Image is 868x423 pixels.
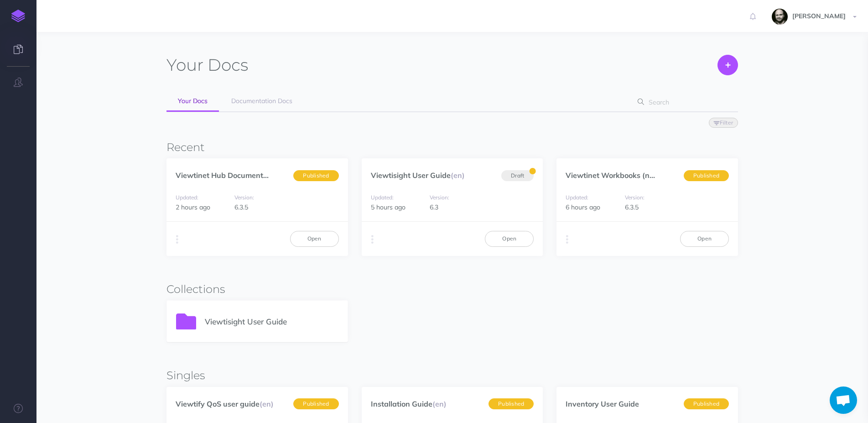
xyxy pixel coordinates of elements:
span: [PERSON_NAME] [788,12,850,20]
span: 6 hours ago [566,203,600,211]
span: 6.3.5 [625,203,639,211]
a: Open [290,231,339,246]
img: icon-folder.svg [176,313,197,329]
span: 6.3.5 [234,203,248,211]
h3: Singles [166,370,738,381]
a: Open [485,231,534,246]
small: Updated: [566,194,588,201]
small: Version: [430,194,449,201]
img: logo-mark.svg [11,10,25,22]
span: 2 hours ago [176,203,210,211]
div: Chat abierto [830,386,857,414]
a: Inventory User Guide [566,399,639,408]
a: Documentation Docs [220,91,304,111]
small: Version: [625,194,645,201]
h3: Collections [166,283,738,295]
input: Search [646,94,724,110]
span: Your Docs [178,97,208,105]
a: Viewtisight User Guide(en) [371,171,465,180]
small: Version: [234,194,254,201]
a: Viewtinet Workbooks (n... [566,171,655,180]
span: (en) [451,171,465,180]
i: More actions [371,233,374,246]
small: Updated: [371,194,394,201]
span: Your [166,55,203,75]
a: Installation Guide(en) [371,399,447,408]
h1: Docs [166,55,248,75]
span: 5 hours ago [371,203,405,211]
small: Updated: [176,194,198,201]
span: 6.3 [430,203,438,211]
button: Filter [709,118,738,128]
span: (en) [432,399,447,408]
span: Documentation Docs [231,97,292,105]
i: More actions [176,233,178,246]
i: More actions [566,233,568,246]
a: Viewtify QoS user guide(en) [176,399,274,408]
a: Your Docs [166,91,219,112]
span: (en) [260,399,274,408]
a: Open [680,231,729,246]
p: Viewtisight User Guide [205,315,338,328]
a: Viewtinet Hub Document... [176,171,269,180]
img: fYsxTL7xyiRwVNfLOwtv2ERfMyxBnxhkboQPdXU4.jpeg [772,9,788,25]
h3: Recent [166,141,738,153]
